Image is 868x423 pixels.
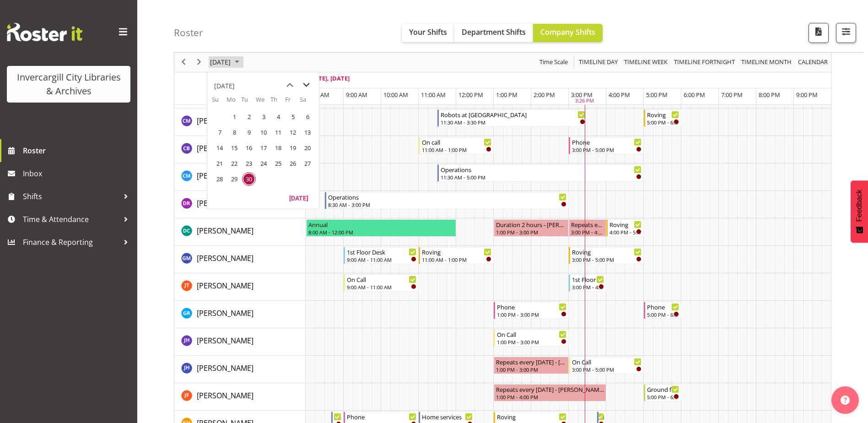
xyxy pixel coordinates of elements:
span: 10:00 AM [383,91,408,99]
th: Tu [241,95,256,109]
div: On call [422,137,491,146]
div: Jillian Hunter"s event - On Call Begin From Tuesday, September 30, 2025 at 3:00:00 PM GMT+13:00 E... [569,357,644,374]
div: Annual [308,220,454,229]
div: 1:00 PM - 4:00 PM [496,393,604,401]
div: next period [191,53,207,72]
span: 9:00 AM [346,91,367,99]
div: Chris Broad"s event - Phone Begin From Tuesday, September 30, 2025 at 3:00:00 PM GMT+13:00 Ends A... [569,137,644,154]
div: 8:30 AM - 3:00 PM [328,201,566,208]
button: Next [193,57,205,68]
div: September 30, 2025 [207,53,245,72]
span: Thursday, September 11, 2025 [271,125,285,139]
span: Saturday, September 27, 2025 [301,157,314,170]
span: Sunday, September 14, 2025 [213,141,226,155]
span: [PERSON_NAME] [197,363,253,373]
div: On Call [497,330,566,339]
span: Thursday, September 4, 2025 [271,110,285,124]
span: Friday, September 5, 2025 [286,110,300,124]
span: Monday, September 29, 2025 [227,172,241,186]
div: 1st Floor Desk [347,247,416,256]
button: next month [298,77,314,93]
button: Today [283,191,314,204]
span: Tuesday, September 2, 2025 [242,110,256,124]
td: Debra Robinson resource [174,191,306,218]
div: Ground floor Help Desk [647,385,679,394]
button: Your Shifts [402,24,454,42]
span: Finance & Reporting [23,235,119,249]
div: Grace Roscoe-Squires"s event - Phone Begin From Tuesday, September 30, 2025 at 5:00:00 PM GMT+13:... [644,302,681,319]
span: [PERSON_NAME] [197,116,253,126]
div: Joanne Forbes"s event - Repeats every tuesday - Joanne Forbes Begin From Tuesday, September 30, 2... [494,384,606,401]
div: Repeats every [DATE] - [PERSON_NAME] [496,385,604,394]
div: 11:00 AM - 1:00 PM [422,256,491,263]
div: Roving [497,412,566,421]
div: Newspapers [334,412,341,421]
div: Repeats every [DATE] - [PERSON_NAME] [496,357,566,366]
span: Sunday, September 7, 2025 [213,125,226,139]
th: Sa [300,95,314,109]
td: Chris Broad resource [174,136,306,163]
a: [PERSON_NAME] [197,335,253,346]
span: Monday, September 1, 2025 [227,110,241,124]
span: Shifts [23,190,119,203]
span: Monday, September 8, 2025 [227,125,241,139]
span: 7:00 PM [721,91,743,99]
div: 9:00 AM - 11:00 AM [347,283,416,291]
th: Mo [226,95,241,109]
div: Phone [347,412,416,421]
div: Phone [497,302,566,311]
div: Operations [328,192,566,201]
th: Th [270,95,285,109]
span: [DATE], [DATE] [308,74,350,82]
span: 4:00 PM [609,91,630,99]
span: Wednesday, September 10, 2025 [257,125,270,139]
div: Donald Cunningham"s event - Repeats every tuesday - Donald Cunningham Begin From Tuesday, Septemb... [569,219,606,237]
img: help-xxl-2.png [841,396,850,405]
button: Timeline Day [577,57,620,68]
span: Sunday, September 28, 2025 [213,172,226,186]
span: Time Scale [539,57,569,68]
span: [PERSON_NAME] [197,281,253,291]
td: Gabriel McKay Smith resource [174,246,306,273]
div: Glen Tomlinson"s event - 1st Floor Desk Begin From Tuesday, September 30, 2025 at 3:00:00 PM GMT+... [569,274,606,292]
div: Jillian Hunter"s event - Repeats every tuesday - Jillian Hunter Begin From Tuesday, September 30,... [494,357,569,374]
span: 8:00 PM [759,91,780,99]
span: Wednesday, September 3, 2025 [257,110,270,124]
span: Inbox [23,167,133,180]
td: Joanne Forbes resource [174,383,306,411]
div: 11:00 AM - 1:00 PM [422,146,491,153]
div: Glen Tomlinson"s event - On Call Begin From Tuesday, September 30, 2025 at 9:00:00 AM GMT+13:00 E... [344,274,419,292]
a: [PERSON_NAME] [197,170,253,181]
div: 3:00 PM - 5:00 PM [572,256,642,263]
h4: Roster [174,27,203,38]
div: 11:30 AM - 3:30 PM [441,119,585,126]
div: Roving [647,110,679,119]
span: Friday, September 19, 2025 [286,141,300,155]
div: Chamique Mamolo"s event - Roving Begin From Tuesday, September 30, 2025 at 5:00:00 PM GMT+13:00 E... [644,109,681,127]
button: Previous [178,57,190,68]
div: Robots at [GEOGRAPHIC_DATA] [441,110,585,119]
div: Donald Cunningham"s event - Duration 2 hours - Donald Cunningham Begin From Tuesday, September 30... [494,219,569,237]
div: 5:00 PM - 6:00 PM [647,393,679,401]
div: Grace Roscoe-Squires"s event - Phone Begin From Tuesday, September 30, 2025 at 1:00:00 PM GMT+13:... [494,302,569,319]
span: 3:00 PM [571,91,593,99]
span: Sunday, September 21, 2025 [213,157,226,170]
a: [PERSON_NAME] [197,253,253,264]
span: Saturday, September 20, 2025 [301,141,314,155]
span: Thursday, September 25, 2025 [271,157,285,170]
div: Duration 2 hours - [PERSON_NAME] [496,220,566,229]
span: Time & Attendance [23,212,119,226]
span: [PERSON_NAME] [197,390,253,401]
span: Timeline Month [740,57,793,68]
div: 3:00 PM - 5:00 PM [572,146,642,153]
button: Month [797,57,830,68]
button: Filter Shifts [836,23,856,43]
div: 3:00 PM - 5:00 PM [572,366,642,373]
div: New book tagging [600,412,604,421]
span: [DATE] [209,57,232,68]
div: Gabriel McKay Smith"s event - Roving Begin From Tuesday, September 30, 2025 at 11:00:00 AM GMT+13... [419,247,494,264]
span: Tuesday, September 30, 2025 [242,172,256,186]
span: Tuesday, September 9, 2025 [242,125,256,139]
button: Company Shifts [533,24,603,42]
td: Donald Cunningham resource [174,218,306,246]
